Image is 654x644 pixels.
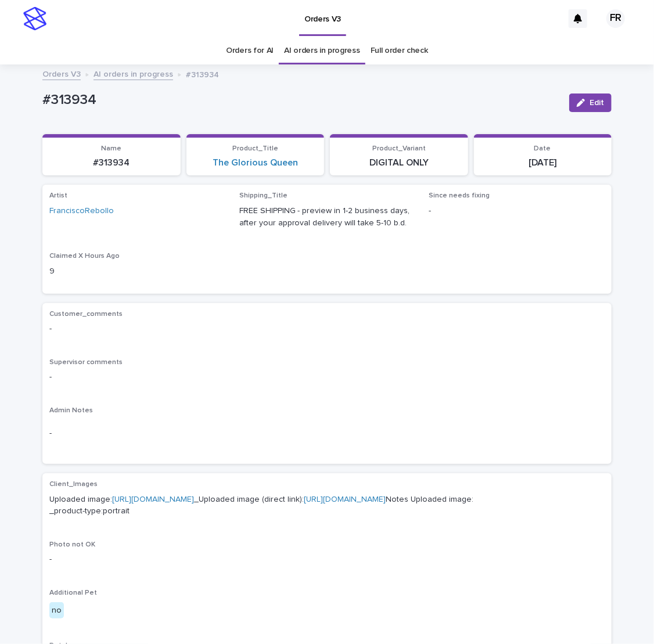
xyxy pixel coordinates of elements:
p: #313934 [42,92,560,109]
span: Supervisor comments [49,359,123,366]
span: Product_Variant [372,145,426,152]
p: - [49,553,605,566]
a: Orders V3 [42,67,81,80]
p: #313934 [49,157,174,168]
span: Name [101,145,121,152]
p: 9 [49,265,225,278]
span: Claimed X Hours Ago [49,253,120,260]
span: Customer_comments [49,311,123,318]
button: Edit [569,93,612,112]
p: Uploaded image: _Uploaded image (direct link): Notes Uploaded image: _product-type:portrait [49,494,605,518]
p: - [429,205,605,217]
span: Admin Notes [49,407,93,414]
span: Additional Pet [49,589,97,596]
p: [DATE] [481,157,605,168]
p: - [49,427,605,440]
a: The Glorious Queen [213,157,298,168]
p: #313934 [186,67,219,80]
a: [URL][DOMAIN_NAME] [112,495,194,503]
span: Product_Title [232,145,278,152]
span: Edit [590,99,604,107]
img: stacker-logo-s-only.png [23,7,46,30]
p: DIGITAL ONLY [337,157,461,168]
div: no [49,602,64,619]
span: Artist [49,192,67,199]
div: FR [606,9,625,28]
span: Photo not OK [49,541,95,548]
a: [URL][DOMAIN_NAME] [304,495,386,503]
a: AI orders in progress [94,67,173,80]
a: Full order check [371,37,428,64]
a: AI orders in progress [284,37,360,64]
span: Shipping_Title [239,192,288,199]
span: Client_Images [49,481,98,488]
p: - [49,323,605,335]
a: Orders for AI [226,37,274,64]
span: Date [534,145,551,152]
span: Since needs fixing [429,192,490,199]
p: FREE SHIPPING - preview in 1-2 business days, after your approval delivery will take 5-10 b.d. [239,205,415,229]
a: FranciscoRebollo [49,205,114,217]
p: - [49,371,605,383]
